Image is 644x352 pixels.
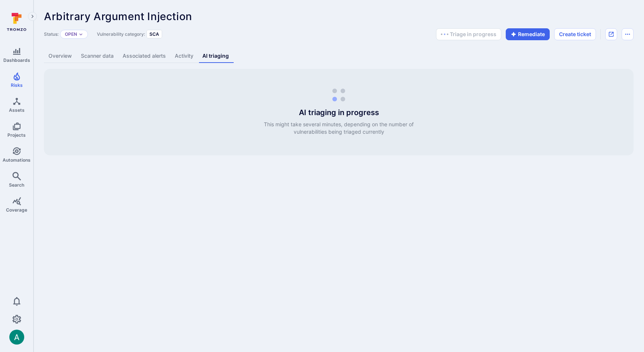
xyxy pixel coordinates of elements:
button: Expand navigation menu [28,12,37,21]
div: SCA [146,30,162,38]
a: Activity [170,49,198,63]
div: Vulnerability tabs [44,49,634,63]
a: Overview [44,49,76,63]
span: AI triaging in progress [299,107,379,118]
div: loading spinner [332,89,345,101]
span: This might take several minutes, depending on the number of vulnerabilities being triaged currently [264,121,414,136]
button: Open [65,31,77,37]
img: Loading... [332,89,345,101]
button: Options menu [622,28,634,40]
img: Loading... [441,34,448,35]
span: Coverage [6,207,27,213]
button: Remediate [506,28,550,40]
a: Associated alerts [118,49,170,63]
a: AI triaging [198,49,233,63]
button: Create ticket [554,28,596,40]
span: Arbitrary Argument Injection [44,10,192,23]
span: Risks [11,82,23,88]
span: Status: [44,31,59,37]
i: Expand navigation menu [30,13,35,20]
span: Dashboards [3,57,30,63]
button: Triage in progress [436,28,501,40]
button: Expand dropdown [79,32,83,37]
div: Arjan Dehar [9,330,24,345]
span: Vulnerability category: [97,31,145,37]
div: Open original issue [605,28,617,40]
span: Automations [3,157,31,163]
span: Projects [7,132,26,138]
img: ACg8ocLSa5mPYBaXNx3eFu_EmspyJX0laNWN7cXOFirfQ7srZveEpg=s96-c [9,330,24,345]
span: Assets [9,107,25,113]
span: Search [9,182,24,188]
a: Scanner data [76,49,118,63]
